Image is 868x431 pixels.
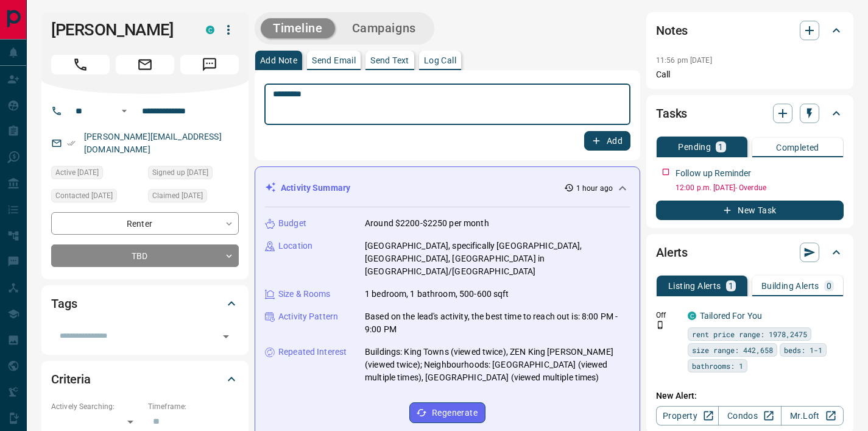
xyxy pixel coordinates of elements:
[51,244,239,267] div: TBD
[51,20,188,40] h1: [PERSON_NAME]
[656,201,844,220] button: New Task
[776,143,819,152] p: Completed
[692,328,807,340] span: rent price range: 1978,2475
[84,132,222,154] a: [PERSON_NAME][EMAIL_ADDRESS][DOMAIN_NAME]
[51,294,77,313] h2: Tags
[55,166,99,179] span: Active [DATE]
[700,311,762,321] a: Tailored For You
[676,167,751,180] p: Follow up Reminder
[424,56,456,65] p: Log Call
[340,18,428,38] button: Campaigns
[584,131,630,151] button: Add
[152,166,208,179] span: Signed up [DATE]
[148,166,239,183] div: Sat May 25 2024
[265,177,630,199] div: Activity Summary1 hour ago
[692,360,743,372] span: bathrooms: 1
[692,344,773,356] span: size range: 442,658
[67,139,76,148] svg: Email Verified
[656,321,665,329] svg: Push Notification Only
[365,240,630,278] p: [GEOGRAPHIC_DATA], specifically [GEOGRAPHIC_DATA], [GEOGRAPHIC_DATA], [GEOGRAPHIC_DATA] in [GEOGR...
[55,190,113,202] span: Contacted [DATE]
[51,365,239,394] div: Criteria
[365,288,509,301] p: 1 bedroom, 1 bathroom, 500-600 sqft
[261,18,335,38] button: Timeline
[678,143,711,151] p: Pending
[51,369,91,389] h2: Criteria
[281,182,350,194] p: Activity Summary
[312,56,356,65] p: Send Email
[278,288,331,301] p: Size & Rooms
[729,282,733,290] p: 1
[668,282,721,290] p: Listing Alerts
[365,310,630,336] p: Based on the lead's activity, the best time to reach out is: 8:00 PM - 9:00 PM
[718,143,723,151] p: 1
[676,182,844,193] p: 12:00 p.m. [DATE] - Overdue
[51,401,142,412] p: Actively Searching:
[827,282,831,290] p: 0
[278,346,347,358] p: Repeated Interest
[656,243,688,262] h2: Alerts
[278,310,338,323] p: Activity Pattern
[152,190,203,202] span: Claimed [DATE]
[656,406,719,426] a: Property
[656,16,844,45] div: Notes
[761,282,819,290] p: Building Alerts
[718,406,781,426] a: Condos
[51,189,142,206] div: Tue Oct 07 2025
[148,189,239,206] div: Tue Oct 07 2025
[576,183,613,194] p: 1 hour ago
[180,55,239,74] span: Message
[781,406,844,426] a: Mr.Loft
[688,312,696,320] div: condos.ca
[656,99,844,128] div: Tasks
[116,55,174,74] span: Email
[278,240,312,252] p: Location
[260,56,297,65] p: Add Note
[278,217,306,230] p: Budget
[656,238,844,267] div: Alerts
[365,217,489,230] p: Around $2200-$2250 per month
[656,56,712,65] p: 11:56 pm [DATE]
[148,401,239,412] p: Timeframe:
[784,344,822,356] span: beds: 1-1
[51,166,142,183] div: Wed Oct 08 2025
[656,21,688,40] h2: Notes
[656,310,680,321] p: Off
[656,68,844,81] p: Call
[51,55,110,74] span: Call
[51,212,239,235] div: Renter
[206,26,214,34] div: condos.ca
[365,346,630,384] p: Buildings: King Towns (viewed twice), ZEN King [PERSON_NAME] (viewed twice); Neighbourhoods: [GEO...
[51,289,239,318] div: Tags
[370,56,409,65] p: Send Text
[409,402,485,423] button: Regenerate
[656,390,844,402] p: New Alert:
[117,104,132,118] button: Open
[217,328,235,345] button: Open
[656,104,687,123] h2: Tasks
